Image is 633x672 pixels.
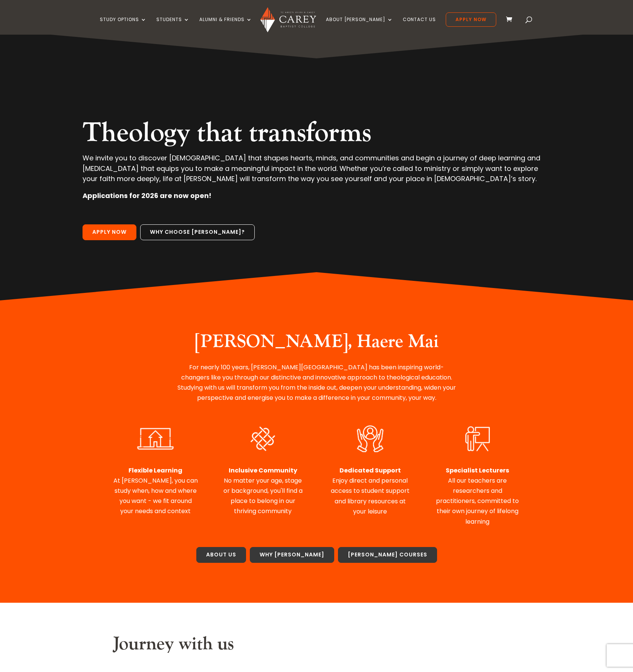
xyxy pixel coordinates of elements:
span: At [PERSON_NAME], you can study when, how and where you want - we fit around your needs and context [113,476,198,516]
p: We invite you to discover [DEMOGRAPHIC_DATA] that shapes hearts, minds, and communities and begin... [83,153,550,190]
img: Expert Lecturers WHITE [452,424,503,454]
a: Apply Now [83,224,136,240]
p: For nearly 100 years, [PERSON_NAME][GEOGRAPHIC_DATA] has been inspiring world-changers like you t... [175,362,458,403]
a: Why choose [PERSON_NAME]? [140,224,255,240]
a: About Us [196,547,246,563]
strong: Applications for 2026 are now open! [83,191,211,200]
img: Flexible Learning WHITE [130,424,181,454]
img: Dedicated Support WHITE [346,424,394,454]
strong: Inclusive Community [229,466,297,475]
img: Carey Baptist College [260,7,316,32]
strong: Dedicated Support [339,466,401,475]
p: Enjoy direct and personal access to student support and library resources at your leisure [328,465,413,517]
a: Study Options [100,17,147,35]
div: Page 1 [435,465,520,527]
span: No matter your age, stage or background, you'll find a place to belong in our thriving community [223,476,303,516]
a: About [PERSON_NAME] [326,17,393,35]
img: Diverse & Inclusive WHITE [237,424,288,454]
strong: Specialist Lecturers [446,466,509,475]
a: [PERSON_NAME] Courses [338,547,437,563]
h2: Journey with us [113,633,520,659]
strong: Flexible Learning [128,466,182,475]
a: Why [PERSON_NAME] [250,547,334,563]
h2: Theology that transforms [83,117,550,153]
div: Page 1 [113,465,198,517]
div: Page 1 [220,465,305,517]
p: All our teachers are researchers and practitioners, committed to their own journey of lifelong le... [435,465,520,527]
h2: [PERSON_NAME], Haere Mai [175,331,458,357]
a: Apply Now [446,12,496,27]
a: Alumni & Friends [199,17,252,35]
a: Contact Us [403,17,436,35]
a: Students [156,17,190,35]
